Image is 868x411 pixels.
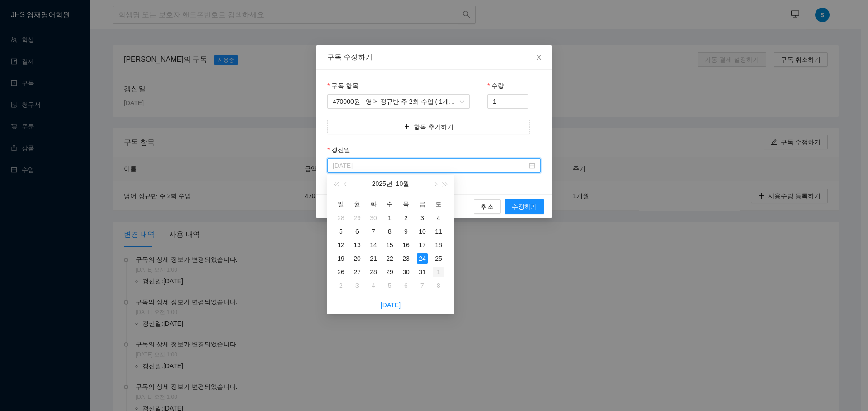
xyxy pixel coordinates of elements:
th: 금 [414,197,430,211]
div: 27 [352,267,363,277]
td: 2025-10-15 [382,238,398,252]
div: 2 [335,280,346,291]
td: 2025-11-02 [333,279,349,292]
td: 2025-11-03 [349,279,365,292]
td: 2025-10-17 [414,238,430,252]
td: 2025-10-27 [349,265,365,279]
td: 2025-10-10 [414,225,430,238]
div: 30 [401,267,411,277]
div: 16 [401,240,411,250]
div: 1 [433,267,444,277]
div: 6 [401,280,411,291]
label: 수량 [487,81,504,91]
div: 22 [384,253,395,264]
td: 2025-09-30 [365,211,382,225]
input: 수량 [488,95,528,108]
div: 2 [401,212,411,223]
div: 9 [401,226,411,237]
div: 3 [417,212,428,223]
span: 항목 추가하기 [414,122,453,132]
div: 15 [384,240,395,250]
td: 2025-10-11 [430,225,447,238]
div: 3 [352,280,363,291]
th: 수 [382,197,398,211]
td: 2025-10-08 [382,225,398,238]
div: 14 [368,240,379,250]
div: 21 [368,253,379,264]
div: 20 [352,253,363,264]
td: 2025-10-20 [349,252,365,265]
td: 2025-10-19 [333,252,349,265]
td: 2025-11-01 [430,265,447,279]
button: 수정하기 [505,199,544,214]
label: 갱신일 [327,145,350,155]
div: 구독 수정하기 [327,52,541,62]
label: 구독 항목 [327,81,359,91]
td: 2025-10-13 [349,238,365,252]
td: 2025-09-29 [349,211,365,225]
div: 25 [433,253,444,264]
td: 2025-10-21 [365,252,382,265]
div: 1 [384,212,395,223]
span: 수정하기 [512,202,537,212]
th: 일 [333,197,349,211]
button: Close [526,45,552,70]
div: 28 [335,212,346,223]
div: 29 [384,267,395,277]
div: 19 [335,253,346,264]
div: 31 [417,267,428,277]
td: 2025-10-23 [398,252,414,265]
td: 2025-10-26 [333,265,349,279]
div: 26 [335,267,346,277]
td: 2025-10-18 [430,238,447,252]
div: 30 [368,212,379,223]
td: 2025-10-12 [333,238,349,252]
div: 5 [335,226,346,237]
td: 2025-09-28 [333,211,349,225]
div: 23 [401,253,411,264]
button: plus항목 추가하기 [327,120,530,134]
div: 18 [433,240,444,250]
div: 12 [335,240,346,250]
div: 4 [368,280,379,291]
button: 2025년 [372,175,392,193]
span: 취소 [481,202,494,212]
span: plus [404,124,410,131]
td: 2025-10-28 [365,265,382,279]
button: 취소 [474,199,501,214]
input: 갱신일 [333,161,527,171]
th: 토 [430,197,447,211]
td: 2025-10-01 [382,211,398,225]
td: 2025-10-16 [398,238,414,252]
td: 2025-10-03 [414,211,430,225]
div: 28 [368,267,379,277]
td: 2025-10-07 [365,225,382,238]
button: 10월 [396,175,410,193]
div: 29 [352,212,363,223]
div: 7 [417,280,428,291]
div: 24 [417,253,428,264]
th: 화 [365,197,382,211]
td: 2025-11-05 [382,279,398,292]
span: close [535,54,542,61]
div: 10 [417,226,428,237]
td: 2025-10-29 [382,265,398,279]
th: 목 [398,197,414,211]
td: 2025-10-05 [333,225,349,238]
div: 13 [352,240,363,250]
div: 5 [384,280,395,291]
td: 2025-10-31 [414,265,430,279]
div: 4 [433,212,444,223]
td: 2025-10-09 [398,225,414,238]
div: 6 [352,226,363,237]
div: 8 [433,280,444,291]
td: 2025-11-08 [430,279,447,292]
td: 2025-10-22 [382,252,398,265]
div: 8 [384,226,395,237]
th: 월 [349,197,365,211]
td: 2025-11-07 [414,279,430,292]
td: 2025-10-06 [349,225,365,238]
td: 2025-11-04 [365,279,382,292]
td: 2025-10-14 [365,238,382,252]
td: 2025-10-24 [414,252,430,265]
